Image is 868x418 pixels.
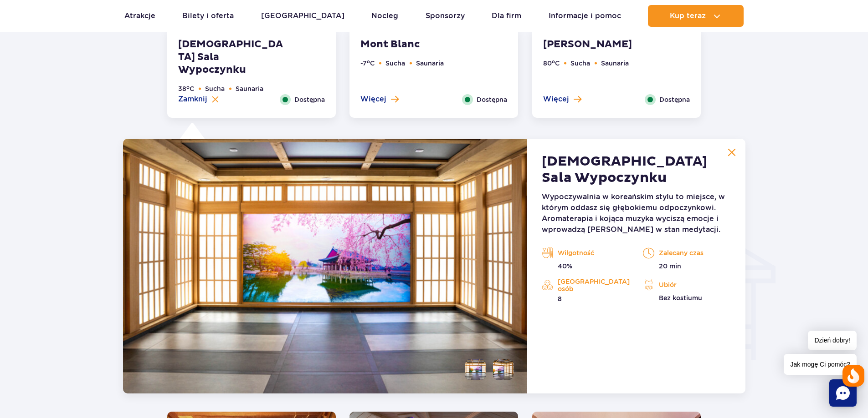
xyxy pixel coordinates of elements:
li: 80 C [543,58,560,68]
p: 20 min [643,262,730,271]
strong: [DEMOGRAPHIC_DATA] Sala Wypoczynku [542,153,730,186]
li: Sucha [385,58,405,68]
a: Atrakcje [124,5,155,27]
p: 40% [542,262,629,271]
img: icon_outfit-orange.svg [643,278,654,292]
li: -7 C [360,58,375,68]
sup: o [186,84,190,90]
p: 8 [542,294,629,303]
button: Więcej [360,94,399,104]
span: Dostępna [659,95,690,105]
span: Dostępna [477,95,507,105]
span: Zamknij [178,94,207,104]
button: Kup teraz [648,5,744,27]
p: Wypoczywalnia w koreańskim stylu to miejsce, w którym oddasz się głębokiemu odpoczynkowi. Aromate... [542,191,730,235]
strong: Mont Blanc [360,38,471,51]
a: Nocleg [371,5,398,27]
div: Chat [829,379,857,407]
button: Zamknij [178,94,219,104]
img: saunas-orange.svg [542,246,553,260]
p: Bez kostiumu [643,293,730,302]
sup: o [367,59,370,65]
span: Dzień dobry! [808,331,857,350]
li: Sucha [570,58,590,68]
img: activities-orange.svg [542,278,553,292]
sup: o [552,59,555,65]
li: Saunaria [416,58,444,68]
li: 38 C [178,84,194,94]
span: Dostępna [294,95,325,105]
img: time-orange.svg [643,246,654,260]
a: Dla firm [492,5,521,27]
strong: [PERSON_NAME] [543,38,653,51]
strong: [DEMOGRAPHIC_DATA] Sala Wypoczynku [178,38,288,76]
a: Bilety i oferta [182,5,234,27]
span: Jak mogę Ci pomóc? [784,354,857,375]
li: Saunaria [236,84,263,94]
span: Więcej [360,94,386,104]
a: [GEOGRAPHIC_DATA] [261,5,344,27]
p: [GEOGRAPHIC_DATA] osób [542,278,629,292]
button: Więcej [543,94,581,104]
p: Zalecany czas [643,246,730,260]
li: Saunaria [601,58,629,68]
p: Wilgotność [542,246,629,260]
span: Więcej [543,94,569,104]
p: Ubiór [643,278,730,292]
a: Informacje i pomoc [549,5,621,27]
span: Kup teraz [670,12,706,20]
a: Sponsorzy [426,5,465,27]
li: Sucha [205,84,225,94]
